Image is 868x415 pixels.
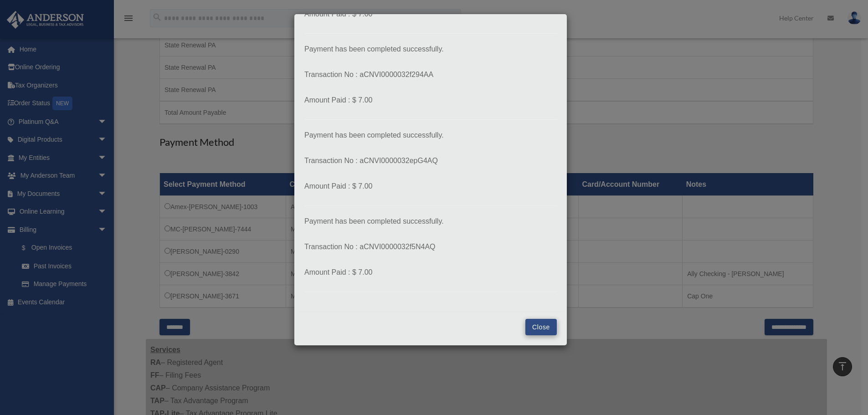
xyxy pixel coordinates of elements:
p: Payment has been completed successfully. [304,129,557,142]
p: Amount Paid : $ 7.00 [304,8,557,20]
p: Amount Paid : $ 7.00 [304,266,557,279]
p: Payment has been completed successfully. [304,215,557,228]
p: Amount Paid : $ 7.00 [304,180,557,193]
p: Amount Paid : $ 7.00 [304,94,557,107]
p: Payment has been completed successfully. [304,43,557,56]
p: Transaction No : aCNVI0000032f294AA [304,68,557,81]
button: Close [525,319,557,335]
p: Transaction No : aCNVI0000032f5N4AQ [304,241,557,253]
p: Transaction No : aCNVI0000032epG4AQ [304,154,557,167]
